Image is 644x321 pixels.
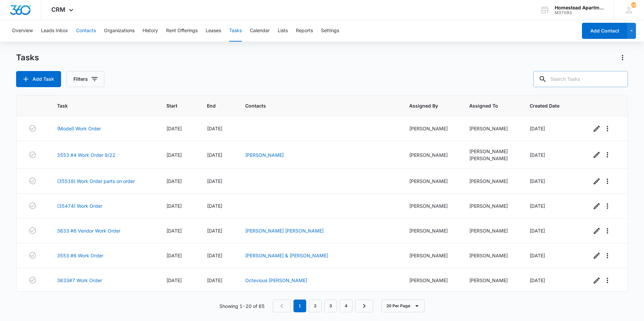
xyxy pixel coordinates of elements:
[245,228,324,234] a: [PERSON_NAME] [PERSON_NAME]
[278,20,288,42] button: Lists
[409,125,453,132] div: [PERSON_NAME]
[469,227,514,234] div: [PERSON_NAME]
[166,203,182,209] span: [DATE]
[12,20,33,42] button: Overview
[166,178,182,184] span: [DATE]
[409,102,444,109] span: Assigned By
[355,300,373,312] a: Next Page
[582,23,627,39] button: Add Contact
[206,20,221,42] button: Leases
[66,71,104,87] button: Filters
[245,152,284,158] a: [PERSON_NAME]
[207,152,222,158] span: [DATE]
[469,178,514,185] div: [PERSON_NAME]
[296,20,313,42] button: Reports
[409,202,453,209] div: [PERSON_NAME]
[530,126,545,131] span: [DATE]
[555,5,604,10] div: account name
[207,277,222,283] span: [DATE]
[245,277,307,283] a: Octevious [PERSON_NAME]
[469,277,514,284] div: [PERSON_NAME]
[166,277,182,283] span: [DATE]
[57,151,115,158] a: 3553 #4 Work Order 9/22
[381,300,425,312] button: 20 Per Page
[469,148,514,155] div: [PERSON_NAME]
[166,253,182,258] span: [DATE]
[530,152,545,158] span: [DATE]
[166,102,181,109] span: Start
[166,228,182,234] span: [DATE]
[617,52,628,63] button: Actions
[340,300,353,312] a: Page 4
[469,102,504,109] span: Assigned To
[245,253,328,258] a: [PERSON_NAME] & [PERSON_NAME]
[324,300,337,312] a: Page 3
[207,102,219,109] span: End
[530,203,545,209] span: [DATE]
[409,178,453,185] div: [PERSON_NAME]
[409,227,453,234] div: [PERSON_NAME]
[555,10,604,15] div: account id
[530,178,545,184] span: [DATE]
[250,20,270,42] button: Calendar
[469,252,514,259] div: [PERSON_NAME]
[57,277,102,284] a: 3633#7 Work Order
[16,71,61,87] button: Add Task
[207,126,222,131] span: [DATE]
[104,20,135,42] button: Organizations
[273,300,373,312] nav: Pagination
[530,253,545,258] span: [DATE]
[207,253,222,258] span: [DATE]
[469,125,514,132] div: [PERSON_NAME]
[309,300,322,312] a: Page 2
[57,102,141,109] span: Task
[409,277,453,284] div: [PERSON_NAME]
[166,126,182,131] span: [DATE]
[530,228,545,234] span: [DATE]
[409,151,453,158] div: [PERSON_NAME]
[51,6,65,13] span: CRM
[207,228,222,234] span: [DATE]
[245,102,383,109] span: Contacts
[57,125,101,132] a: (Model) Work Order
[229,20,242,42] button: Tasks
[321,20,339,42] button: Settings
[57,202,102,209] a: (35474) Work Order
[533,71,628,87] input: Search Tasks
[143,20,158,42] button: History
[57,252,103,259] a: 3553 #6 Work Order
[469,202,514,209] div: [PERSON_NAME]
[57,227,120,234] a: 3633 #6 Vendor Work Order
[631,2,636,8] span: 199
[166,20,198,42] button: Rent Offerings
[41,20,68,42] button: Leads Inbox
[469,155,514,162] div: [PERSON_NAME]
[76,20,96,42] button: Contacts
[57,178,135,185] a: (35518) Work Order parts on order
[631,2,636,8] div: notifications count
[16,53,39,63] h1: Tasks
[207,178,222,184] span: [DATE]
[530,102,565,109] span: Created Date
[409,252,453,259] div: [PERSON_NAME]
[207,203,222,209] span: [DATE]
[530,277,545,283] span: [DATE]
[293,300,306,312] em: 1
[219,303,265,310] p: Showing 1-20 of 65
[166,152,182,158] span: [DATE]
